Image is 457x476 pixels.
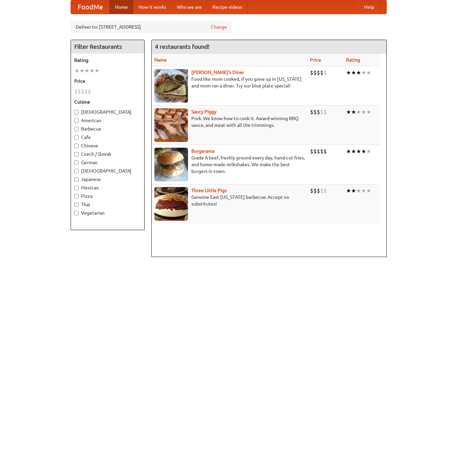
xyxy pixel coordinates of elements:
[71,0,110,14] a: FoodMe
[207,0,247,14] a: Recipe videos
[366,108,371,116] li: ★
[313,69,317,76] li: $
[74,203,79,207] input: Thai
[154,57,167,63] a: Name
[74,177,79,182] input: Japanese
[74,117,141,124] label: American
[361,148,366,155] li: ★
[366,148,371,155] li: ★
[74,110,79,114] input: [DEMOGRAPHIC_DATA]
[74,127,79,131] input: Barbecue
[154,187,188,221] img: littlepigs.jpg
[313,108,317,116] li: $
[320,108,323,116] li: $
[154,69,188,103] img: sallys.jpg
[84,67,89,74] li: ★
[74,169,79,173] input: [DEMOGRAPHIC_DATA]
[133,0,172,14] a: How it works
[74,193,141,199] label: Pizza
[320,187,323,194] li: $
[74,144,79,148] input: Chinese
[74,152,79,156] input: Czech / Slovak
[78,88,81,95] li: $
[71,40,144,53] h4: Filter Restaurants
[88,88,91,95] li: $
[361,187,366,194] li: ★
[74,211,79,215] input: Vegetarian
[346,108,351,116] li: ★
[313,148,317,155] li: $
[74,160,79,165] input: German
[351,69,356,76] li: ★
[74,201,141,208] label: Thai
[74,159,141,166] label: German
[346,148,351,155] li: ★
[71,21,232,33] div: Deliver to: [STREET_ADDRESS]
[366,69,371,76] li: ★
[154,154,305,175] p: Grade A beef, freshly ground every day, hand-cut fries, and home-made milkshakes. We make the bes...
[323,187,327,194] li: $
[310,57,321,63] a: Price
[154,108,188,142] img: saucy.jpg
[74,176,141,183] label: Japanese
[323,69,327,76] li: $
[154,194,305,207] p: Genuine East [US_STATE] barbecue. Accept no substitutes!
[323,148,327,155] li: $
[359,0,380,14] a: Help
[356,108,361,116] li: ★
[79,67,84,74] li: ★
[191,148,215,154] a: Burgerama
[361,69,366,76] li: ★
[74,109,141,115] label: [DEMOGRAPHIC_DATA]
[74,67,79,74] li: ★
[155,43,210,50] ng-pluralize: 4 restaurants found!
[313,187,317,194] li: $
[89,67,94,74] li: ★
[310,69,313,76] li: $
[346,187,351,194] li: ★
[346,57,360,63] a: Rating
[356,69,361,76] li: ★
[74,142,141,149] label: Chinese
[317,187,320,194] li: $
[317,148,320,155] li: $
[74,57,141,64] h5: Rating
[74,88,78,95] li: $
[74,210,141,216] label: Vegetarian
[84,88,88,95] li: $
[154,148,188,181] img: burgerama.jpg
[310,148,313,155] li: $
[323,108,327,116] li: $
[366,187,371,194] li: ★
[110,0,133,14] a: Home
[74,194,79,198] input: Pizza
[74,135,79,140] input: Cafe
[74,125,141,132] label: Barbecue
[191,70,244,75] a: [PERSON_NAME]'s Diner
[154,115,305,129] p: Pork. We know how to cook it. Award-winning BBQ sauce, and meat with all the trimmings.
[81,88,84,95] li: $
[172,0,207,14] a: Who we are
[351,187,356,194] li: ★
[74,118,79,123] input: American
[356,148,361,155] li: ★
[191,188,227,193] a: Three Little Pigs
[191,109,217,114] a: Saucy Piggy
[320,69,323,76] li: $
[351,108,356,116] li: ★
[154,76,305,89] p: Food like mom cooked, if you grew up in [US_STATE] and mom ran a diner. Try our blue plate special!
[310,187,313,194] li: $
[74,184,141,191] label: Mexican
[74,99,141,105] h5: Cuisine
[211,24,227,30] a: Change
[94,67,100,74] li: ★
[74,151,141,157] label: Czech / Slovak
[74,186,79,190] input: Mexican
[361,108,366,116] li: ★
[351,148,356,155] li: ★
[74,168,141,174] label: [DEMOGRAPHIC_DATA]
[310,108,313,116] li: $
